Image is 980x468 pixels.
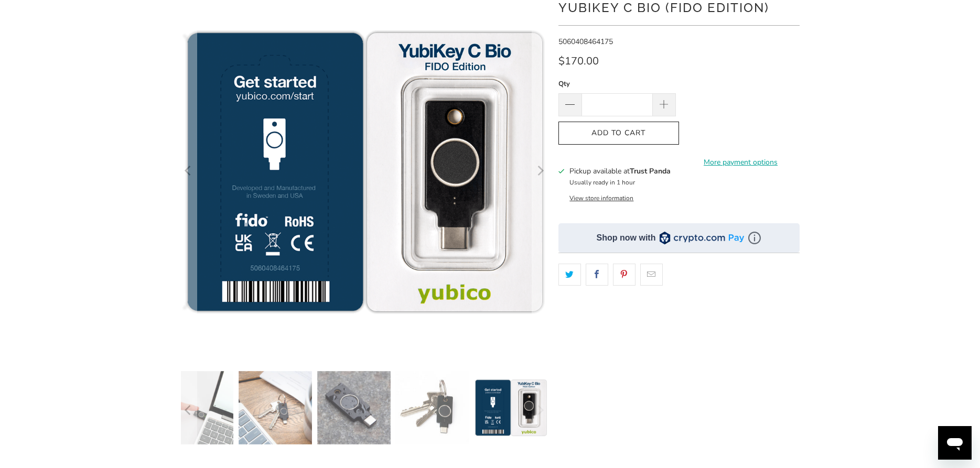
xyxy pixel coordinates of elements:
a: Share this on Pinterest [613,264,636,286]
span: 5060408464175 [558,37,613,47]
span: $170.00 [558,54,599,68]
span: Add to Cart [569,129,668,138]
b: Trust Panda [630,166,671,176]
iframe: Button to launch messaging window [938,426,972,460]
a: Email this to a friend [640,264,663,286]
a: Share this on Twitter [558,264,581,286]
label: Qty [558,78,676,90]
iframe: Reviews Widget [558,304,800,339]
img: YubiKey C Bio (FIDO Edition) - Trust Panda [474,371,547,444]
small: Usually ready in 1 hour [569,178,635,187]
button: Next [532,371,548,450]
a: Share this on Facebook [586,264,608,286]
img: YubiKey C Bio (FIDO Edition) - Trust Panda [239,371,312,444]
button: View store information [569,194,633,202]
a: More payment options [682,157,800,168]
button: Add to Cart [558,122,679,145]
img: YubiKey C Bio (FIDO Edition) - Trust Panda [317,371,391,444]
img: YubiKey C Bio (FIDO Edition) - Trust Panda [395,371,469,444]
button: Previous [180,371,197,450]
h3: Pickup available at [569,166,671,177]
div: Shop now with [597,232,656,244]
